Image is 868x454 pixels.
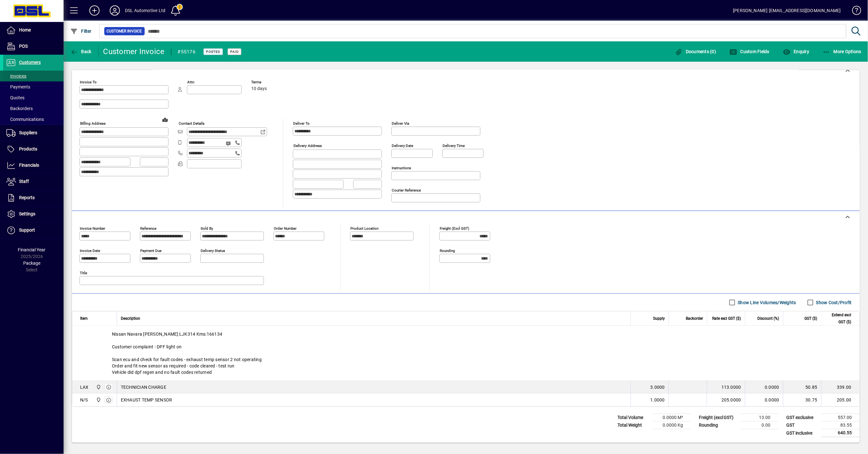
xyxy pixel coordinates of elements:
span: TECHNICIAN CHARGE [121,384,166,390]
span: Supply [653,315,665,322]
mat-label: Reference [140,226,156,231]
span: Quotes [6,95,24,100]
td: 557.00 [822,414,860,422]
div: 205.0000 [711,397,741,403]
a: POS [3,38,64,54]
span: Item [80,315,88,322]
mat-label: Delivery time [443,143,465,148]
div: Customer Invoice [103,46,165,57]
td: 30.75 [783,394,821,406]
td: 205.00 [821,394,859,406]
div: 113.0000 [711,384,741,390]
span: EXHAUST TEMP SENSOR [121,397,172,403]
span: Backorder [686,315,703,322]
span: Filter [70,29,92,34]
td: 0.0000 [745,394,783,406]
mat-label: Title [80,271,87,275]
a: View on map [160,115,170,125]
div: #55176 [178,47,196,57]
a: Products [3,141,64,157]
span: More Options [823,49,862,54]
span: Support [19,227,35,233]
mat-label: Deliver To [293,121,310,126]
div: LAX [80,384,89,390]
span: Package [23,261,40,266]
span: Rate excl GST ($) [712,315,741,322]
button: Custom Fields [728,46,771,57]
td: 50.85 [783,381,821,394]
td: Rounding [696,422,740,429]
button: Send SMS [221,136,237,151]
mat-label: Invoice date [80,248,100,253]
span: Suppliers [19,130,37,135]
span: Staff [19,179,29,184]
a: Communications [3,114,64,125]
span: Enquiry [783,49,809,54]
button: Add [84,5,105,16]
span: Discount (%) [758,315,779,322]
a: Backorders [3,103,64,114]
td: 13.00 [740,414,778,422]
td: Total Volume [614,414,652,422]
span: Terms [251,80,289,84]
button: Profile [105,5,125,16]
mat-label: Freight (excl GST) [440,226,469,231]
span: Products [19,146,37,151]
a: Home [3,22,64,38]
span: Extend excl GST ($) [825,311,851,325]
span: Central [94,396,102,403]
span: Back [70,49,92,54]
td: 0.0000 [745,381,783,394]
span: Customers [19,60,41,65]
mat-label: Order number [274,226,297,231]
td: 0.0000 M³ [652,414,691,422]
label: Show Cost/Profit [815,299,852,306]
a: Payments [3,81,64,92]
span: Reports [19,195,35,200]
td: 640.55 [822,429,860,437]
span: 1.0000 [651,397,665,403]
td: GST exclusive [783,414,822,422]
span: Documents (0) [675,49,716,54]
span: Backorders [6,106,33,111]
div: Nissan Navara [PERSON_NAME]:LJK314 Kms:166134 Customer complaint - DPF light on Scan ecu and chec... [72,326,859,381]
a: Staff [3,174,64,190]
mat-label: Rounding [440,248,455,253]
button: Documents (0) [673,46,718,57]
span: POS [19,44,28,49]
span: Invoices [6,73,26,79]
span: Financial Year [18,247,46,252]
span: Posted [206,50,220,54]
td: Total Weight [614,422,652,429]
a: Settings [3,206,64,222]
td: 83.55 [822,422,860,429]
span: GST ($) [805,315,817,322]
mat-label: Product location [350,226,379,231]
mat-label: Deliver via [392,121,409,126]
span: Home [19,27,31,32]
a: Suppliers [3,125,64,141]
span: Payments [6,84,30,89]
a: Reports [3,190,64,206]
mat-label: Delivery status [201,248,225,253]
label: Show Line Volumes/Weights [737,299,796,306]
td: 339.00 [821,381,859,394]
span: Customer Invoice [107,28,142,34]
span: Financials [19,163,39,168]
mat-label: Payment due [140,248,162,253]
button: Enquiry [781,46,811,57]
button: Filter [69,25,93,37]
a: Quotes [3,92,64,103]
span: 3.0000 [651,384,665,390]
div: DSL Automotive Ltd [125,5,165,16]
mat-label: Instructions [392,166,411,170]
mat-label: Courier Reference [392,188,421,192]
span: 10 days [251,86,267,91]
mat-label: Invoice To [80,80,97,84]
td: Freight (excl GST) [696,414,740,422]
span: Custom Fields [730,49,770,54]
span: Communications [6,117,44,122]
a: Financials [3,157,64,173]
app-page-header-button: Back [64,46,99,57]
td: 0.00 [740,422,778,429]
